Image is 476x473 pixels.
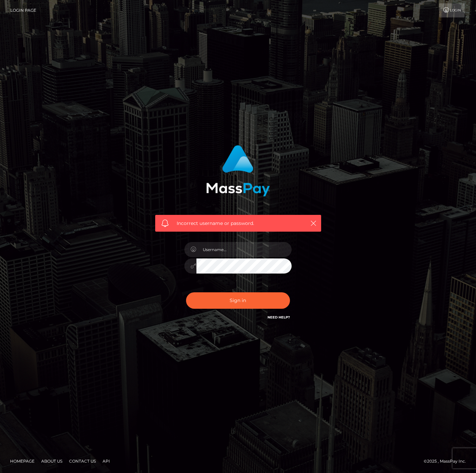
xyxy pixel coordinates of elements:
[39,456,65,466] a: About Us
[439,3,465,17] a: Login
[196,242,292,257] input: Username...
[424,458,471,465] div: © 2025 , MassPay Inc.
[186,292,290,309] button: Sign in
[267,315,290,319] a: Need Help?
[177,220,299,227] span: Incorrect username or password.
[206,145,270,196] img: MassPay Login
[7,456,37,466] a: Homepage
[10,3,36,17] a: Login Page
[100,456,113,466] a: API
[66,456,99,466] a: Contact Us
